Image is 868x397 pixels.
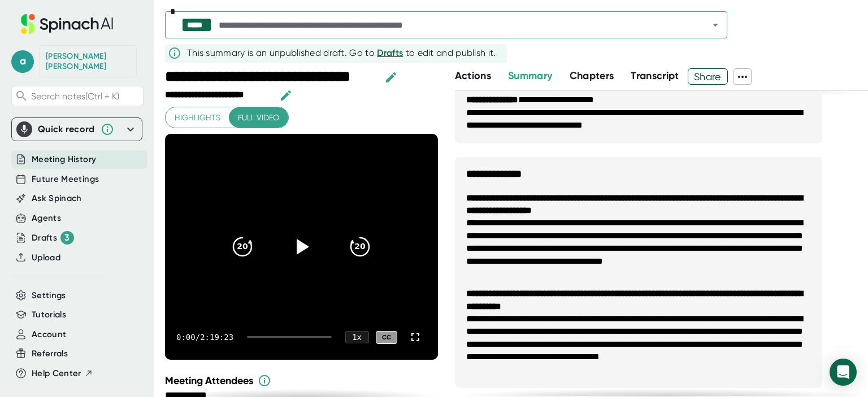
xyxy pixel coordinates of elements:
button: Drafts [377,46,403,60]
button: Ask Spinach [32,192,82,205]
span: Search notes (Ctrl + K) [31,91,119,102]
button: Upload [32,251,60,264]
button: Help Center [32,367,93,380]
button: Tutorials [32,308,66,321]
div: CC [376,331,397,344]
span: Share [688,67,727,86]
span: Drafts [377,47,403,58]
button: Agents [32,212,61,225]
span: Transcript [631,69,679,82]
button: Chapters [570,68,614,84]
button: Account [32,328,66,341]
button: Actions [455,68,491,84]
button: Meeting History [32,153,96,166]
button: Highlights [166,107,229,128]
div: Quick record [16,118,137,141]
span: Actions [455,69,491,82]
button: Summary [508,68,552,84]
button: Full video [229,107,288,128]
span: Summary [508,69,552,82]
div: This summary is an unpublished draft. Go to to edit and publish it. [187,46,496,60]
div: Drafts [32,231,74,245]
span: Highlights [175,111,220,125]
div: 1 x [345,331,369,343]
div: 0:00 / 2:19:23 [176,333,233,342]
span: Help Center [32,367,81,380]
div: Meeting Attendees [165,374,441,387]
div: Andy Huntley [46,51,131,71]
button: Drafts 3 [32,231,74,245]
div: 3 [60,231,74,245]
button: Transcript [631,68,679,84]
button: Referrals [32,347,68,360]
button: Settings [32,289,66,302]
button: Share [688,68,728,85]
span: a [11,50,34,73]
button: Open [708,17,723,33]
div: Quick record [38,124,95,135]
span: Full video [238,111,279,125]
span: Chapters [570,69,614,82]
div: Open Intercom Messenger [830,359,857,386]
button: Future Meetings [32,173,99,186]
